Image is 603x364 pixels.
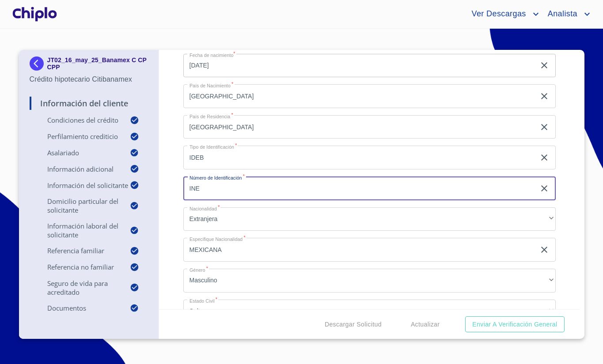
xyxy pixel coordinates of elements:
[472,319,557,330] span: Enviar a Verificación General
[539,183,550,194] button: clear input
[47,56,148,71] p: JT02_16_may_25_Banamex C CP CPP
[539,91,550,101] button: clear input
[30,181,130,190] p: Información del Solicitante
[30,148,130,157] p: Asalariado
[30,263,130,271] p: Referencia No Familiar
[30,56,47,71] img: Docupass spot blue
[30,56,148,74] div: JT02_16_may_25_Banamex C CP CPP
[411,319,440,330] span: Actualizar
[539,122,550,132] button: clear input
[407,316,443,333] button: Actualizar
[321,316,385,333] button: Descargar Solicitud
[325,319,382,330] span: Descargar Solicitud
[30,197,130,214] p: Domicilio Particular del Solicitante
[465,316,564,333] button: Enviar a Verificación General
[541,7,582,21] span: Analista
[30,221,130,239] p: Información Laboral del Solicitante
[30,165,130,173] p: Información adicional
[183,269,556,293] div: Masculino
[30,304,130,312] p: Documentos
[183,300,556,323] div: Soltero
[30,132,130,141] p: Perfilamiento crediticio
[30,279,130,296] p: Seguro de Vida para Acreditado
[465,7,530,21] span: Ver Descargas
[465,7,541,21] button: account of current user
[541,7,592,21] button: account of current user
[30,74,148,85] p: Crédito hipotecario Citibanamex
[30,98,148,109] p: Información del Cliente
[30,116,130,124] p: Condiciones del Crédito
[183,207,556,231] div: Extranjera
[539,244,550,255] button: clear input
[30,246,130,255] p: Referencia Familiar
[539,152,550,163] button: clear input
